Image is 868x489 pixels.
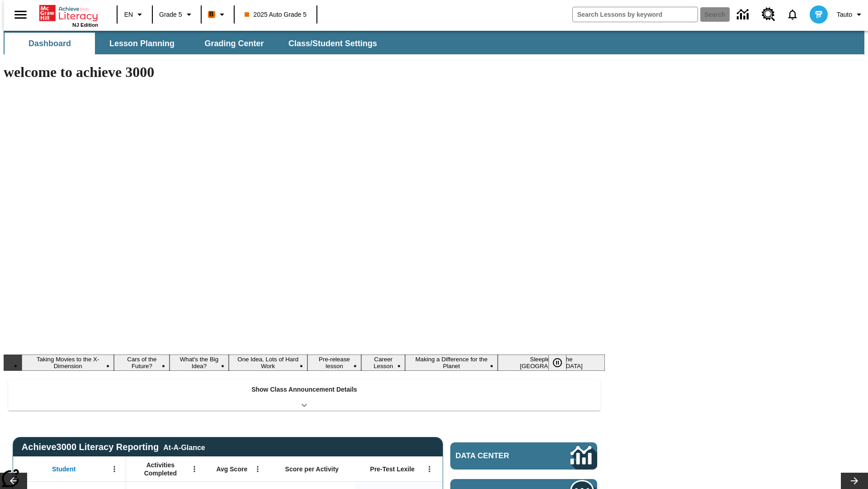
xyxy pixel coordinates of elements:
button: Class/Student Settings [281,33,384,54]
a: Home [39,4,98,22]
div: SubNavbar [4,33,385,54]
button: Slide 8 Sleepless in the Animal Kingdom [498,355,605,371]
button: Open Menu [108,462,121,476]
button: Slide 2 Cars of the Future? [114,355,170,371]
button: Slide 6 Career Lesson [361,355,405,371]
a: Resource Center, Will open in new tab [756,2,781,27]
button: Select a new avatar [804,3,833,26]
img: avatar image [810,5,828,24]
button: Pause [548,355,566,371]
button: Open side menu [7,1,34,28]
button: Open Menu [251,462,264,476]
div: Show Class Announcement Details [8,379,600,411]
span: NJ Edition [72,22,98,28]
p: Show Class Announcement Details [251,385,357,394]
span: Tauto [837,10,852,19]
div: Pause [548,355,576,371]
h1: welcome to achieve 3000 [4,64,605,81]
div: Home [39,3,98,28]
button: Grading Center [189,33,279,54]
span: Pre-Test Lexile [370,465,415,473]
button: Profile/Settings [833,6,868,23]
button: Grade: Grade 5, Select a grade [156,6,198,23]
button: Slide 7 Making a Difference for the Planet [405,355,497,371]
div: SubNavbar [4,31,864,54]
a: Data Center [731,2,756,27]
span: Activities Completed [131,461,190,477]
span: Grade 5 [159,10,182,19]
input: search field [573,7,698,22]
span: Score per Activity [285,465,339,473]
button: Lesson Planning [97,33,187,54]
button: Language: EN, Select a language [120,6,149,23]
span: EN [124,10,133,19]
button: Dashboard [5,33,95,54]
button: Slide 4 One Idea, Lots of Hard Work [229,355,307,371]
span: Achieve3000 Literacy Reporting [22,442,205,452]
a: Data Center [450,442,597,470]
span: 2025 Auto Grade 5 [245,10,307,19]
span: Data Center [456,451,540,460]
button: Open Menu [423,462,436,476]
button: Slide 5 Pre-release lesson [307,355,361,371]
button: Open Menu [188,462,201,476]
button: Boost Class color is orange. Change class color [204,6,231,23]
div: At-A-Glance [163,442,205,452]
button: Lesson carousel, Next [841,473,868,489]
button: Slide 3 What's the Big Idea? [170,355,228,371]
span: B [209,9,214,20]
a: Notifications [781,3,804,26]
span: Student [52,465,75,473]
span: Avg Score [216,465,247,473]
button: Slide 1 Taking Movies to the X-Dimension [22,355,114,371]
